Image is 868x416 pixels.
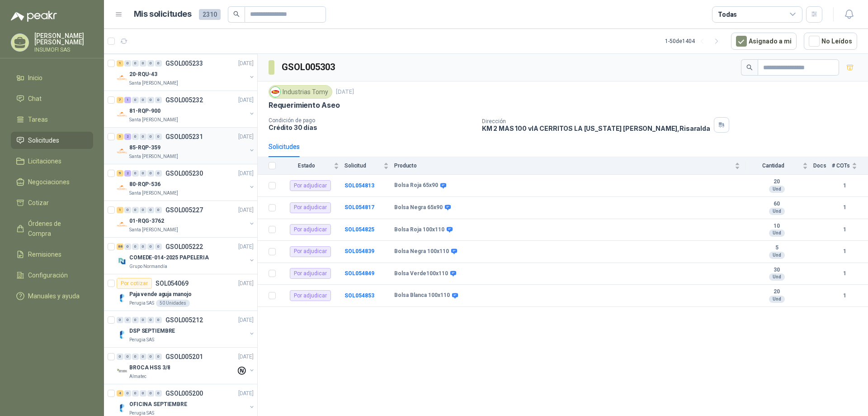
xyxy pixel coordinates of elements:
img: Company Logo [117,182,127,193]
p: GSOL005232 [165,97,203,103]
div: 0 [155,207,162,213]
div: 0 [124,354,131,360]
b: 60 [745,201,808,208]
div: 0 [124,207,131,213]
img: Company Logo [117,292,127,303]
div: 0 [140,97,146,103]
div: 0 [147,60,154,67]
b: 1 [832,247,857,256]
img: Logo peakr [11,11,57,22]
b: 1 [832,292,857,300]
div: 0 [132,60,139,67]
a: Negociaciones [11,173,93,191]
div: 9 [117,170,123,177]
a: 0 0 0 0 0 0 GSOL005212[DATE] Company LogoDSP SEPTIEMBREPerugia SAS [117,315,255,344]
div: 0 [132,134,139,140]
div: 0 [147,170,154,177]
p: [DATE] [238,243,254,251]
p: [DATE] [238,316,254,325]
th: # COTs [832,157,868,175]
div: 50 Unidades [156,300,190,307]
button: Asignado a mi [731,33,797,50]
b: 1 [832,182,857,190]
span: Remisiones [28,249,61,259]
p: 80-RQP-536 [129,180,160,189]
a: 88 0 0 0 0 0 GSOL005222[DATE] Company LogoCOMEDE-014-2025 PAPELERIAGrupo Normandía [117,241,255,270]
a: 0 0 0 0 0 0 GSOL005201[DATE] Company LogoBROCA HSS 3/8Almatec [117,351,255,380]
a: Chat [11,90,93,107]
th: Producto [394,157,745,175]
p: 01-RQG-3762 [129,217,164,225]
a: SOL054839 [344,248,374,254]
p: [DATE] [238,133,254,141]
a: Por cotizarSOL054069[DATE] Company LogoPaja vende aguja manojoPerugia SAS50 Unidades [104,274,257,311]
div: 0 [147,354,154,360]
b: 30 [745,267,808,274]
span: Licitaciones [28,156,61,166]
p: Santa [PERSON_NAME] [129,226,178,234]
p: GSOL005227 [165,207,203,213]
div: 4 [117,390,123,397]
a: Remisiones [11,246,93,263]
p: KM 2 MAS 100 vIA CERRITOS LA [US_STATE] [PERSON_NAME] , Risaralda [482,124,710,132]
p: GSOL005212 [165,317,203,323]
p: GSOL005201 [165,354,203,360]
div: Por adjudicar [290,224,331,235]
span: Cantidad [745,163,801,169]
div: 0 [140,354,146,360]
div: 0 [140,134,146,140]
p: GSOL005230 [165,170,203,177]
div: Por adjudicar [290,202,331,213]
p: OFICINA SEPTIEMBRE [129,400,187,409]
b: Bolsa Negra 100x110 [394,248,449,255]
a: Órdenes de Compra [11,215,93,242]
img: Company Logo [117,219,127,230]
b: 5 [745,244,808,252]
b: Bolsa Negra 65x90 [394,204,443,211]
a: 1 0 0 0 0 0 GSOL005233[DATE] Company Logo20-RQU-43Santa [PERSON_NAME] [117,58,255,87]
th: Solicitud [344,157,394,175]
a: SOL054853 [344,292,374,299]
div: 0 [155,354,162,360]
p: [DATE] [336,88,354,96]
img: Company Logo [117,256,127,267]
div: 0 [155,170,162,177]
div: 0 [155,317,162,323]
div: 1 - 50 de 1404 [665,34,724,48]
p: Paja vende aguja manojo [129,290,192,299]
img: Company Logo [117,72,127,83]
a: SOL054817 [344,204,374,210]
b: 1 [832,203,857,212]
div: Por adjudicar [290,180,331,191]
span: Producto [394,163,733,169]
div: 0 [147,97,154,103]
a: Tareas [11,111,93,128]
p: Crédito 30 días [269,124,475,131]
div: 2 [124,170,131,177]
p: Santa [PERSON_NAME] [129,153,178,160]
div: Und [769,208,785,215]
p: GSOL005231 [165,134,203,140]
a: 9 2 0 0 0 0 GSOL005230[DATE] Company Logo80-RQP-536Santa [PERSON_NAME] [117,168,255,197]
div: 0 [117,317,123,323]
p: [DATE] [238,206,254,215]
div: 0 [124,60,131,67]
p: [DATE] [238,353,254,361]
span: Estado [281,163,332,169]
b: Bolsa Blanca 100x110 [394,292,450,299]
div: Por adjudicar [290,246,331,257]
b: Bolsa Roja 100x110 [394,226,444,234]
p: 81-RQP-900 [129,107,160,115]
div: 1 [124,97,131,103]
div: 0 [147,317,154,323]
span: Configuración [28,270,68,280]
p: DSP SEPTIEMBRE [129,327,175,335]
p: GSOL005233 [165,60,203,67]
a: SOL054813 [344,182,374,189]
div: 0 [132,390,139,397]
div: Und [769,186,785,193]
div: Por cotizar [117,278,152,289]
